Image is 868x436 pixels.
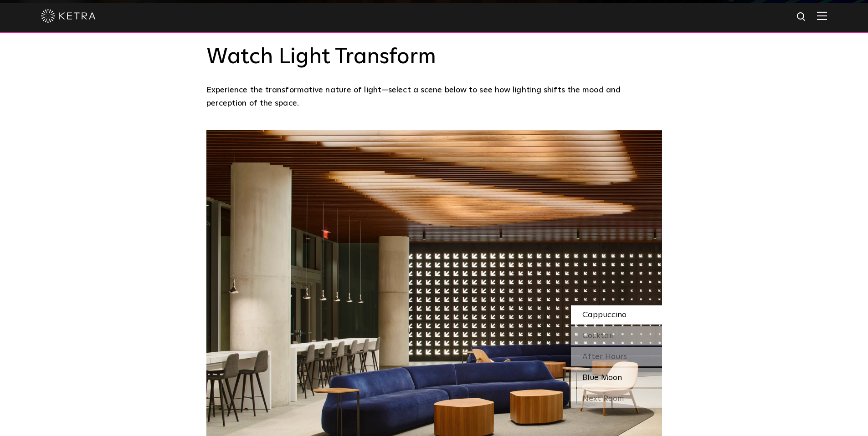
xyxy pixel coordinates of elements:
img: ketra-logo-2019-white [41,9,96,23]
span: Blue Moon [582,374,622,382]
h3: Watch Light Transform [206,44,662,71]
img: Hamburger%20Nav.svg [817,11,827,20]
span: Cappuccino [582,311,627,319]
p: Experience the transformative nature of light—select a scene below to see how lighting shifts the... [206,84,657,110]
span: Cocktail [582,332,613,340]
img: search icon [796,11,807,23]
div: Next Room [571,389,662,408]
span: After Hours [582,353,627,361]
